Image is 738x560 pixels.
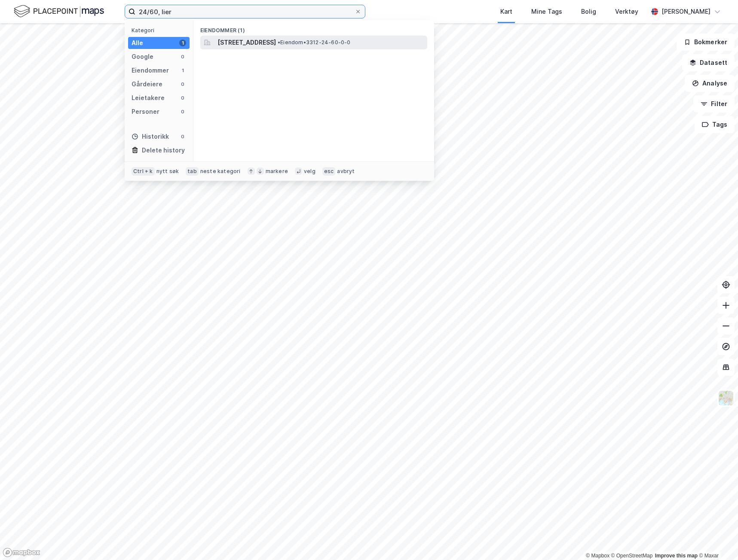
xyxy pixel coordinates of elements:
div: Kategori [132,27,190,33]
div: 1 [179,40,186,46]
div: Eiendommer (1) [193,20,434,36]
div: avbryt [337,168,355,175]
div: Historikk [132,131,169,142]
a: OpenStreetMap [611,553,653,559]
div: 0 [179,53,186,60]
div: 1 [179,67,186,74]
div: Google [132,52,153,62]
div: 0 [179,133,186,140]
div: Bolig [581,6,596,17]
img: logo.f888ab2527a4732fd821a326f86c7f29.svg [14,4,104,19]
button: Bokmerker [677,33,735,51]
button: Filter [693,95,735,113]
div: Personer [132,107,159,117]
div: [PERSON_NAME] [661,6,710,17]
span: Eiendom • 3312-24-60-0-0 [278,39,351,46]
div: Kart [500,6,512,17]
iframe: Chat Widget [695,519,738,560]
button: Tags [695,116,735,133]
a: Mapbox homepage [3,548,40,557]
div: tab [186,167,199,176]
span: • [278,39,280,46]
button: Datasett [682,54,735,71]
span: [STREET_ADDRESS] [217,37,276,48]
div: Mine Tags [531,6,562,17]
img: Z [718,390,734,406]
div: 0 [179,94,186,101]
div: velg [304,168,315,175]
div: Ctrl + k [132,167,155,176]
div: neste kategori [200,168,241,175]
div: Eiendommer [132,65,169,76]
div: Alle [132,38,143,48]
button: Analyse [685,75,735,92]
a: Mapbox [586,553,609,559]
div: Delete history [142,145,185,155]
div: 0 [179,108,186,115]
div: Verktøy [615,6,638,17]
div: Leietakere [132,93,165,103]
div: Kontrollprogram for chat [695,519,738,560]
a: Improve this map [655,553,698,559]
div: markere [266,168,288,175]
div: esc [322,167,336,176]
div: Gårdeiere [132,79,162,89]
input: Søk på adresse, matrikkel, gårdeiere, leietakere eller personer [135,5,355,18]
div: nytt søk [156,168,179,175]
div: 0 [179,81,186,88]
